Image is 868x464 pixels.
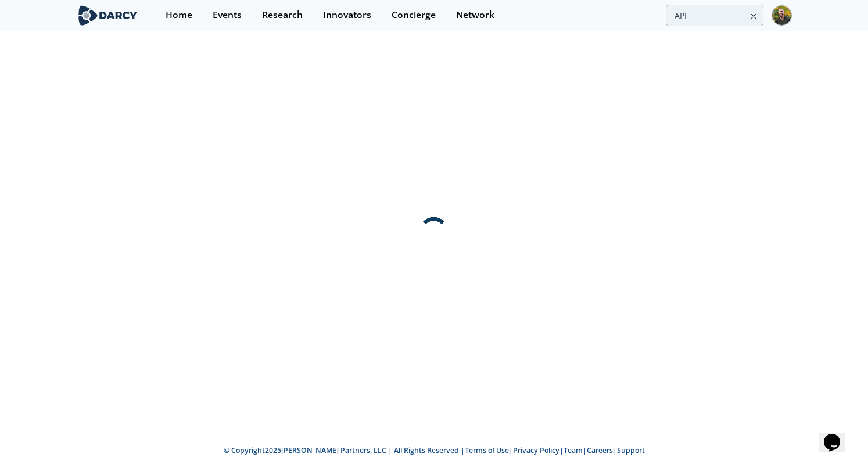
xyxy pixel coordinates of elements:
img: logo-wide.svg [76,5,139,26]
img: Profile [772,5,792,26]
div: Home [166,10,192,20]
div: Research [262,10,303,20]
div: Events [213,10,242,20]
iframe: chat widget [819,418,856,452]
div: Innovators [323,10,371,20]
input: Advanced Search [666,5,763,26]
div: Concierge [392,10,436,20]
div: Network [456,10,494,20]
